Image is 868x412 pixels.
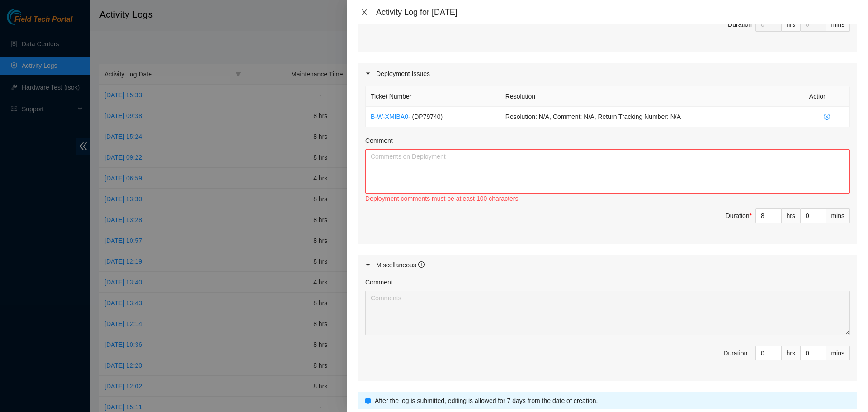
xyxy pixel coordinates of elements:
th: Action [804,86,850,107]
div: Miscellaneous [376,260,425,270]
div: Duration : [723,348,751,358]
div: mins [826,208,850,223]
label: Comment [365,277,393,287]
div: Deployment comments must be atleast 100 characters [365,194,850,204]
button: Close [358,8,371,17]
div: mins [826,346,850,360]
span: info-circle [418,261,425,268]
div: hrs [782,208,801,223]
td: Resolution: N/A, Comment: N/A, Return Tracking Number: N/A [500,107,804,127]
div: Activity Log for [DATE] [376,7,857,17]
th: Ticket Number [366,86,500,107]
div: Duration [726,211,752,221]
div: Duration [728,19,752,29]
span: info-circle [365,398,371,404]
textarea: Comment [365,149,850,194]
div: Miscellaneous info-circle [358,255,857,275]
span: close-circle [809,114,844,120]
span: caret-right [365,71,371,76]
div: After the log is submitted, editing is allowed for 7 days from the date of creation. [375,396,850,406]
span: caret-right [365,262,371,268]
div: hrs [782,17,801,32]
label: Comment [365,136,393,146]
div: Deployment Issues [358,63,857,84]
div: mins [826,17,850,32]
div: hrs [782,346,801,360]
span: close [361,9,368,16]
span: - ( DP79740 ) [408,113,443,120]
textarea: Comment [365,291,850,335]
th: Resolution [500,86,804,107]
a: B-W-XMIBA0 [371,113,408,120]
